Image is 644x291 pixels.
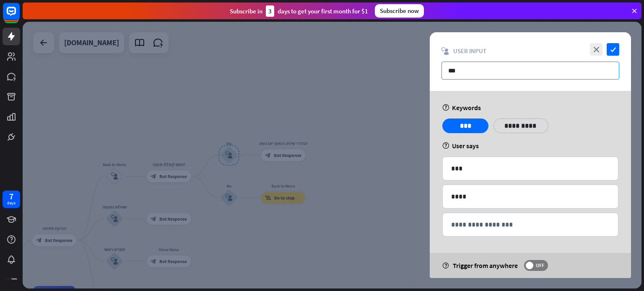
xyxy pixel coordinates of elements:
[441,47,449,55] i: block_user_input
[590,43,602,56] i: close
[442,263,449,269] i: help
[442,142,449,149] i: help
[3,191,20,208] a: 7 days
[7,200,16,206] div: days
[230,5,368,17] div: Subscribe in days to get your first month for $1
[442,142,618,150] div: User says
[266,5,274,17] div: 3
[9,193,13,200] div: 7
[453,261,518,270] span: Trigger from anywhere
[375,4,424,18] div: Subscribe now
[7,3,32,28] button: Open LiveChat chat widget
[533,262,546,269] span: OFF
[442,103,618,112] div: Keywords
[453,47,486,55] span: User Input
[607,43,619,56] i: check
[442,104,449,111] i: help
